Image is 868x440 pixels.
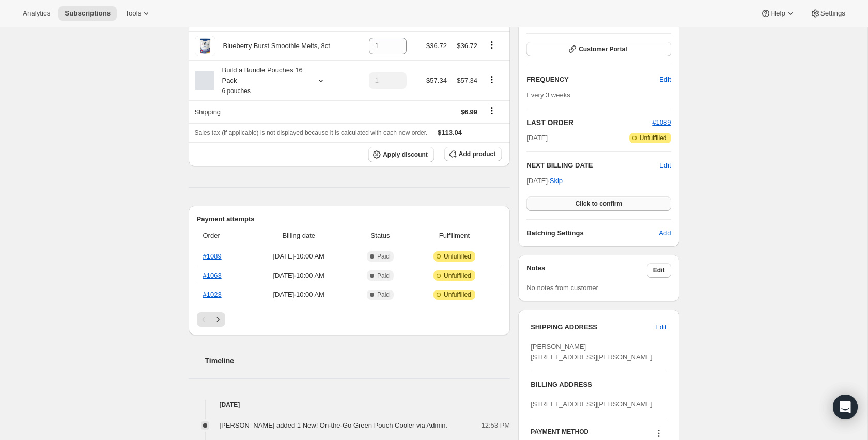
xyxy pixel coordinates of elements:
[189,400,510,410] h4: [DATE]
[457,77,477,84] span: $57.34
[484,39,500,51] button: Product actions
[195,129,428,136] span: Sales tax (if applicable) is not displayed because it is calculated with each new order.
[526,42,671,56] button: Customer Portal
[544,173,569,189] button: Skip
[203,291,222,298] a: #1023
[197,312,502,327] nav: Pagination
[579,45,627,53] span: Customer Portal
[754,6,801,21] button: Help
[804,6,851,21] button: Settings
[125,9,141,18] span: Tools
[353,231,407,241] span: Status
[771,9,785,18] span: Help
[426,77,447,84] span: $57.34
[222,87,251,95] small: 6 pouches
[575,200,622,208] span: Click to confirm
[250,231,348,241] span: Billing date
[23,9,50,18] span: Analytics
[659,228,671,238] span: Add
[653,71,677,88] button: Edit
[460,108,477,116] span: $6.99
[482,420,510,431] span: 12:53 PM
[377,271,390,280] span: Paid
[205,356,510,366] h2: Timeline
[526,117,652,128] h2: LAST ORDER
[653,266,665,275] span: Edit
[820,9,845,18] span: Settings
[203,271,222,279] a: #1063
[531,400,653,408] span: [STREET_ADDRESS][PERSON_NAME]
[531,380,667,390] h3: BILLING ADDRESS
[444,252,471,261] span: Unfulfilled
[195,36,215,56] img: product img
[214,65,307,96] div: Build a Bundle Pouches 16 Pack
[526,263,647,278] h3: Notes
[250,251,348,262] span: [DATE] · 10:00 AM
[426,42,447,50] span: $36.72
[65,9,111,18] span: Subscriptions
[652,118,671,126] a: #1089
[203,252,222,260] a: #1089
[640,134,667,142] span: Unfulfilled
[383,150,428,159] span: Apply discount
[652,117,671,128] button: #1089
[484,105,500,116] button: Shipping actions
[550,176,563,186] span: Skip
[659,160,671,171] button: Edit
[17,6,56,21] button: Analytics
[457,42,477,50] span: $36.72
[526,196,671,211] button: Click to confirm
[377,252,390,261] span: Paid
[653,225,677,241] button: Add
[250,270,348,281] span: [DATE] · 10:00 AM
[459,150,495,158] span: Add product
[58,6,117,21] button: Subscriptions
[119,6,158,21] button: Tools
[659,74,671,85] span: Edit
[250,290,348,300] span: [DATE] · 10:00 AM
[444,271,471,280] span: Unfulfilled
[438,129,462,136] span: $113.04
[526,177,563,185] span: [DATE] ·
[413,231,496,241] span: Fulfillment
[531,343,653,361] span: [PERSON_NAME] [STREET_ADDRESS][PERSON_NAME]
[197,224,247,247] th: Order
[189,100,360,123] th: Shipping
[833,395,858,419] div: Open Intercom Messenger
[215,41,330,51] div: Blueberry Burst Smoothie Melts, 8ct
[368,147,434,162] button: Apply discount
[649,319,673,336] button: Edit
[526,91,570,99] span: Every 3 weeks
[377,291,390,299] span: Paid
[211,312,225,327] button: Next
[531,322,655,332] h3: SHIPPING ADDRESS
[526,228,659,238] h6: Batching Settings
[220,421,447,429] span: [PERSON_NAME] added 1 New! On-the-Go Green Pouch Cooler via Admin.
[197,214,502,224] h2: Payment attempts
[484,74,500,85] button: Product actions
[647,263,671,278] button: Edit
[444,147,502,161] button: Add product
[526,133,548,143] span: [DATE]
[526,74,659,85] h2: FREQUENCY
[526,160,659,171] h2: NEXT BILLING DATE
[444,291,471,299] span: Unfulfilled
[526,284,598,292] span: No notes from customer
[655,322,667,332] span: Edit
